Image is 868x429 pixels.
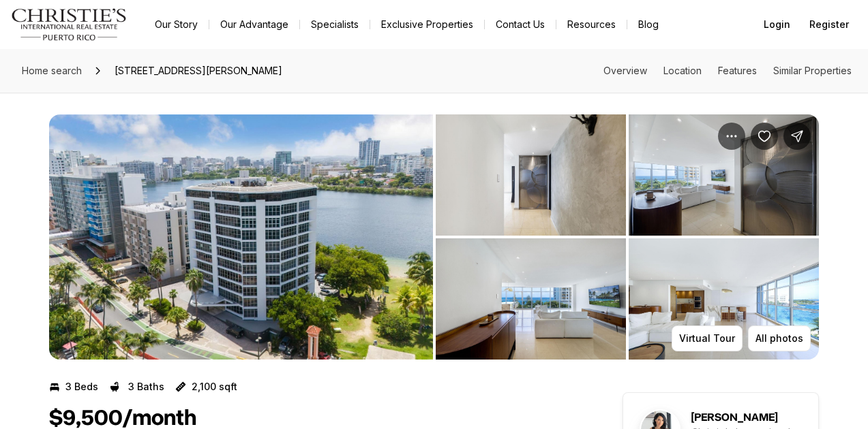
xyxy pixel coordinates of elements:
[773,65,852,76] a: Skip to: Similar Properties
[672,325,743,351] button: Virtual Tour
[629,238,819,360] button: View image gallery
[755,11,798,38] button: Login
[556,15,627,34] a: Resources
[436,114,626,236] button: View image gallery
[764,19,790,30] span: Login
[109,376,164,398] button: 3 Baths
[436,114,820,360] li: 2 of 9
[809,19,849,30] span: Register
[192,381,237,392] p: 2,100 sqft
[144,15,209,34] a: Our Story
[783,123,811,150] button: Share Property: 860 ASHFORD AVE #7B
[751,123,778,150] button: Save Property: 860 ASHFORD AVE #7B
[627,15,670,34] a: Blog
[755,333,803,344] p: All photos
[603,65,852,76] nav: Page section menu
[22,65,82,76] span: Home search
[16,60,87,82] a: Home search
[436,238,626,360] button: View image gallery
[629,114,819,236] button: View image gallery
[209,15,299,34] a: Our Advantage
[370,15,484,34] a: Exclusive Properties
[663,65,702,76] a: Skip to: Location
[801,11,857,38] button: Register
[109,60,288,82] span: [STREET_ADDRESS][PERSON_NAME]
[49,114,433,360] li: 1 of 9
[748,325,811,351] button: All photos
[603,65,647,76] a: Skip to: Overview
[300,15,370,34] a: Specialists
[718,123,745,150] button: Property options
[679,333,735,344] p: Virtual Tour
[718,65,757,76] a: Skip to: Features
[11,8,128,41] img: logo
[65,381,98,392] p: 3 Beds
[485,15,556,34] button: Contact Us
[128,381,164,392] p: 3 Baths
[49,114,433,360] button: View image gallery
[49,114,819,360] div: Listing Photos
[691,411,777,424] h5: [PERSON_NAME]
